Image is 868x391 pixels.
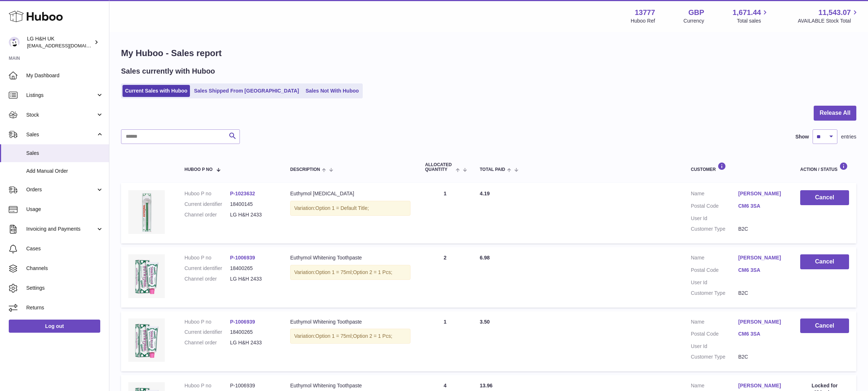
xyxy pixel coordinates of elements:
[290,318,410,325] div: Euthymol Whitening Toothpaste
[418,311,472,372] td: 1
[191,85,301,97] a: Sales Shipped From [GEOGRAPHIC_DATA]
[230,255,255,261] a: P-1006939
[691,318,738,327] dt: Name
[814,106,856,121] button: Release All
[733,8,770,24] a: 1,671.44 Total sales
[738,226,786,232] dd: B2C
[691,226,738,232] dt: Customer Type
[26,131,96,138] span: Sales
[290,382,410,389] div: Euthymol Whitening Toothpaste
[353,269,392,275] span: Option 2 = 1 Pcs;
[798,8,859,24] a: 11,543.07 AVAILABLE Stock Total
[26,186,96,193] span: Orders
[800,162,849,172] div: Action / Status
[184,275,230,282] dt: Channel order
[230,211,276,218] dd: LG H&H 2433
[691,290,738,297] dt: Customer Type
[738,203,786,210] a: CM6 3SA
[425,163,454,172] span: ALLOCATED Quantity
[738,318,786,325] a: [PERSON_NAME]
[737,17,769,24] span: Total sales
[480,319,490,325] span: 3.50
[315,205,369,211] span: Option 1 = Default Title;
[290,329,410,344] div: Variation:
[230,329,276,336] dd: 18400265
[230,382,276,389] dd: P-1006939
[122,85,190,97] a: Current Sales with Huboo
[818,8,851,17] span: 11,543.07
[691,162,786,172] div: Customer
[184,265,230,272] dt: Current identifier
[230,275,276,282] dd: LG H&H 2433
[691,215,738,222] dt: User Id
[688,8,704,17] strong: GBP
[635,8,655,17] strong: 13777
[9,37,20,48] img: veechen@lghnh.co.uk
[184,167,213,172] span: Huboo P no
[798,17,859,24] span: AVAILABLE Stock Total
[841,133,856,140] span: entries
[26,92,96,99] span: Listings
[691,190,738,199] dt: Name
[184,339,230,346] dt: Channel order
[480,383,493,388] span: 13.96
[184,318,230,325] dt: Huboo P no
[128,190,165,234] img: Euthymol_Tongue_Cleaner-Image-4.webp
[27,35,93,49] div: LG H&H UK
[418,247,472,308] td: 2
[631,17,655,24] div: Huboo Ref
[184,382,230,389] dt: Huboo P no
[184,190,230,197] dt: Huboo P no
[230,339,276,346] dd: LG H&H 2433
[230,265,276,272] dd: 18400265
[26,265,104,272] span: Channels
[128,254,165,298] img: whitening-toothpaste.webp
[121,66,215,76] h2: Sales currently with Huboo
[738,290,786,297] dd: B2C
[290,265,410,280] div: Variation:
[230,319,255,325] a: P-1006939
[184,201,230,208] dt: Current identifier
[26,112,96,118] span: Stock
[800,190,849,205] button: Cancel
[691,353,738,360] dt: Customer Type
[303,85,361,97] a: Sales Not With Huboo
[26,168,104,175] span: Add Manual Order
[738,267,786,274] a: CM6 3SA
[290,254,410,261] div: Euthymol Whitening Toothpaste
[691,331,738,339] dt: Postal Code
[800,318,849,333] button: Cancel
[691,267,738,275] dt: Postal Code
[480,167,505,172] span: Total paid
[26,72,104,79] span: My Dashboard
[691,203,738,211] dt: Postal Code
[738,190,786,197] a: [PERSON_NAME]
[315,269,353,275] span: Option 1 = 75ml;
[418,183,472,243] td: 1
[480,255,490,261] span: 6.98
[128,318,165,362] img: whitening-toothpaste.webp
[9,320,100,333] a: Log out
[230,191,255,196] a: P-1023632
[26,150,104,157] span: Sales
[733,8,761,17] span: 1,671.44
[27,43,107,48] span: [EMAIL_ADDRESS][DOMAIN_NAME]
[290,167,320,172] span: Description
[691,382,738,391] dt: Name
[691,254,738,263] dt: Name
[184,254,230,261] dt: Huboo P no
[800,254,849,269] button: Cancel
[26,226,96,232] span: Invoicing and Payments
[26,285,104,292] span: Settings
[738,353,786,360] dd: B2C
[26,245,104,252] span: Cases
[684,17,704,24] div: Currency
[795,133,809,140] label: Show
[290,201,410,216] div: Variation:
[184,211,230,218] dt: Channel order
[230,201,276,208] dd: 18400145
[691,279,738,286] dt: User Id
[121,47,856,59] h1: My Huboo - Sales report
[290,190,410,197] div: Euthymol [MEDICAL_DATA]
[26,206,104,213] span: Usage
